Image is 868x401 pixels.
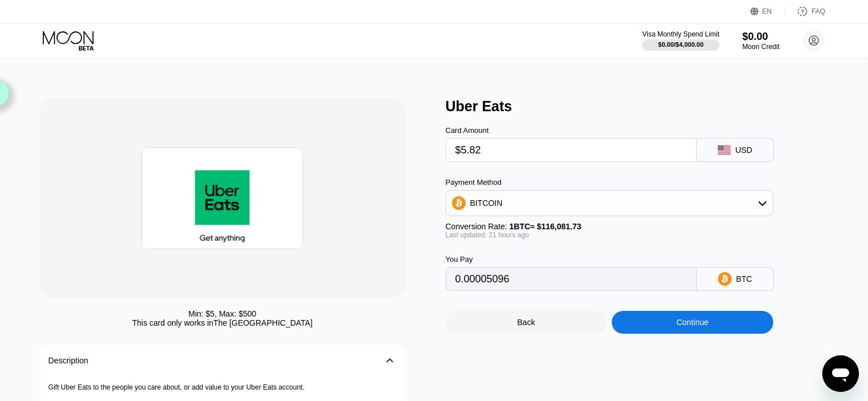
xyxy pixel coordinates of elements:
[642,30,719,51] div: Visa Monthly Spend Limit$0.00/$4,000.00
[383,354,397,367] div: 󰅀
[762,7,772,15] div: EN
[446,255,697,264] div: You Pay
[470,199,503,208] div: BITCOIN
[750,6,785,17] div: EN
[736,145,753,155] div: USD
[742,31,780,51] div: $0.00Moon Credit
[446,98,841,115] div: Uber Eats
[676,318,708,327] div: Continue
[132,318,312,327] div: This card only works in The [GEOGRAPHIC_DATA]
[446,178,773,187] div: Payment Method
[49,356,88,365] div: Description
[446,311,607,334] div: Back
[812,7,825,15] div: FAQ
[446,222,773,231] div: Conversion Rate:
[822,355,859,392] iframe: Button to launch messaging window
[510,222,582,231] span: 1 BTC ≈ $116,081.73
[742,43,780,51] div: Moon Credit
[742,31,780,43] div: $0.00
[658,41,704,48] div: $0.00 / $4,000.00
[642,30,719,38] div: Visa Monthly Spend Limit
[446,231,773,239] div: Last updated: 21 hours ago
[517,318,535,327] div: Back
[612,311,773,334] div: Continue
[736,274,752,283] div: BTC
[188,309,256,318] div: Min: $ 5 , Max: $ 500
[446,126,697,135] div: Card Amount
[785,6,825,17] div: FAQ
[455,139,687,161] input: $0.00
[446,192,773,214] div: BITCOIN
